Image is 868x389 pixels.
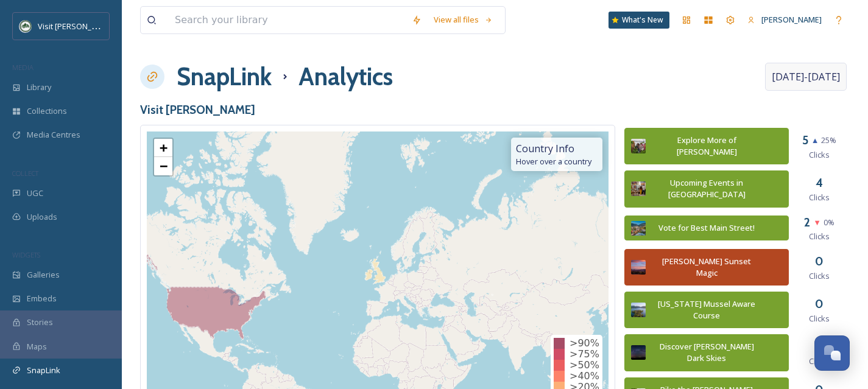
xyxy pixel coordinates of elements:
[624,216,789,240] button: Vote for Best Main Street!
[27,341,47,352] span: Maps
[652,177,761,200] div: Upcoming Events in [GEOGRAPHIC_DATA]
[772,69,840,84] span: [DATE] - [DATE]
[12,63,34,72] span: MEDIA
[27,211,57,223] span: Uploads
[809,192,830,203] span: Clicks
[624,249,789,286] button: [PERSON_NAME] Sunset Magic
[624,292,789,328] button: [US_STATE] Mussel Aware Course
[652,298,761,321] div: [US_STATE] Mussel Aware Course
[27,365,60,376] span: SnapLink
[804,214,810,231] h3: 2
[811,135,819,145] span: ▲
[652,135,761,158] div: Explore More of [PERSON_NAME]
[27,105,67,117] span: Collections
[27,317,53,328] span: Stories
[624,128,789,164] button: Explore More of [PERSON_NAME]
[169,7,406,33] input: Search your library
[802,131,808,149] h3: 5
[177,58,272,95] a: SnapLink
[428,8,499,32] a: View all files
[554,371,599,382] div: >40%
[624,334,789,371] button: Discover [PERSON_NAME] Dark Skies
[27,129,80,141] span: Media Centres
[813,217,821,228] span: ▼
[631,345,646,360] img: 01ced993-b3a8-4b82-85c3-b7737c177899.jpg
[652,222,761,234] div: Vote for Best Main Street!
[809,231,830,242] span: Clicks
[554,349,599,360] div: >75%
[631,303,646,317] img: dbe61510a96d13dc926bdabf25fc217923761d07db02ee53c95dc62314cd9377.jpg
[27,269,60,281] span: Galleries
[741,8,828,32] a: [PERSON_NAME]
[631,181,646,196] img: 37b5b45a-2cb8-4dd4-a5e1-1152e16eed41.jpg
[27,187,43,199] span: UGC
[554,338,599,349] div: >90%
[631,139,646,153] img: cee786e2-b54f-4540-93b3-0ab87392e312.jpg
[160,140,168,155] span: +
[809,149,830,161] span: Clicks
[652,256,761,279] div: [PERSON_NAME] Sunset Magic
[609,12,669,29] a: What's New
[19,20,32,32] img: Unknown.png
[554,360,599,371] div: >50%
[160,158,168,173] span: −
[27,293,57,304] span: Embeds
[761,14,822,25] span: [PERSON_NAME]
[140,101,850,119] h3: Visit [PERSON_NAME]
[516,141,598,156] span: Country Info
[824,217,834,228] span: 0 %
[821,135,836,145] span: 25 %
[631,260,646,275] img: 3572003c-404c-4e83-865d-5f5964de5b78.jpg
[809,356,830,367] span: Clicks
[12,250,40,259] span: WIDGETS
[631,221,646,236] img: 230622-visit-ogden-25th%2520%252832%2529.jpg
[38,20,115,32] span: Visit [PERSON_NAME]
[815,253,824,270] h3: 0
[809,313,830,324] span: Clicks
[298,58,393,95] h1: Analytics
[516,156,598,167] span: Hover over a country
[809,270,830,282] span: Clicks
[27,82,51,93] span: Library
[816,174,823,192] h3: 4
[154,157,172,175] a: Zoom out
[815,295,824,313] h3: 0
[12,169,38,178] span: COLLECT
[624,170,789,207] button: Upcoming Events in [GEOGRAPHIC_DATA]
[814,335,850,371] button: Open Chat
[652,341,761,364] div: Discover [PERSON_NAME] Dark Skies
[154,139,172,157] a: Zoom in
